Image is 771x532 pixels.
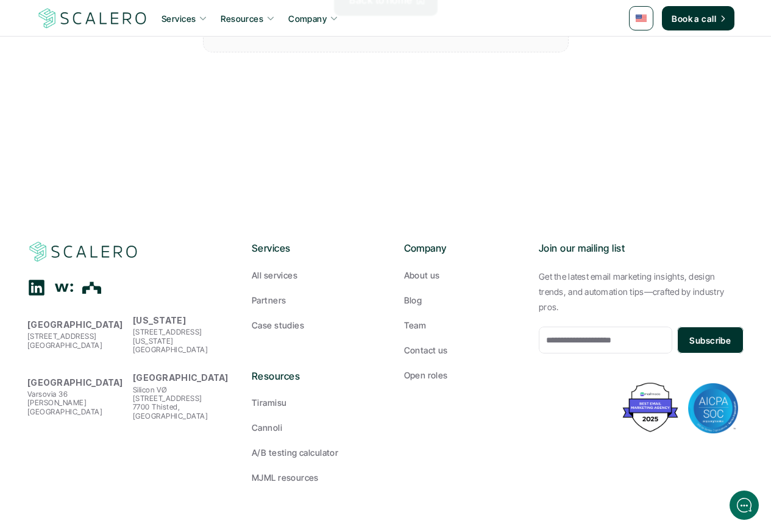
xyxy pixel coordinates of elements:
p: Contact us [404,344,448,356]
p: Team [404,319,427,332]
a: About us [404,269,520,282]
p: Tiramisu [252,396,286,409]
a: Case studies [252,319,368,332]
p: Open roles [404,369,448,381]
span: We run on Gist [102,426,154,434]
p: Company [404,241,520,257]
p: Silicon VØ [STREET_ADDRESS] 7700 Thisted, [GEOGRAPHIC_DATA] [133,386,232,421]
a: Team [404,319,520,332]
strong: [US_STATE] [133,315,186,325]
button: Subscribe [677,327,744,353]
span: New conversation [79,87,146,96]
p: Book a call [672,12,716,25]
p: Partners [252,294,286,307]
p: Subscribe [689,334,731,347]
p: Get the latest email marketing insights, design trends, and automation tips—crafted by industry p... [539,269,744,315]
a: Blog [404,294,520,307]
a: Book a call [662,6,734,30]
a: Contact us [404,344,520,356]
img: Best Email Marketing Agency 2025 - Recognized by Mailmodo [620,380,681,435]
p: A/B testing calculator [252,446,338,459]
strong: [GEOGRAPHIC_DATA] [27,377,123,388]
p: Company [288,12,327,25]
a: All services [252,269,368,282]
button: New conversation [10,79,234,104]
p: Join our mailing list [539,241,744,257]
a: MJML resources [252,471,368,484]
a: Scalero company logotype [37,7,149,29]
a: Cannoli [252,421,368,434]
a: Scalero company logotype [27,241,140,263]
strong: [GEOGRAPHIC_DATA] [133,372,229,383]
img: Scalero company logotype [37,7,149,30]
p: MJML resources [252,471,319,484]
p: [STREET_ADDRESS] [GEOGRAPHIC_DATA] [27,332,127,350]
p: Blog [404,294,422,307]
p: Resources [221,12,263,25]
strong: [GEOGRAPHIC_DATA] [27,319,123,330]
p: Varsovia 36 [PERSON_NAME] [GEOGRAPHIC_DATA] [27,390,127,416]
a: Partners [252,294,368,307]
p: Services [252,241,368,257]
a: Open roles [404,369,520,381]
p: Resources [252,369,368,385]
a: A/B testing calculator [252,446,368,459]
iframe: gist-messenger-bubble-iframe [730,491,759,520]
a: Tiramisu [252,396,368,409]
p: Case studies [252,319,304,332]
img: Scalero company logotype [27,240,140,263]
p: About us [404,269,440,282]
p: [STREET_ADDRESS] [US_STATE][GEOGRAPHIC_DATA] [133,328,232,354]
p: All services [252,269,297,282]
p: Services [162,12,196,25]
p: Cannoli [252,421,282,434]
